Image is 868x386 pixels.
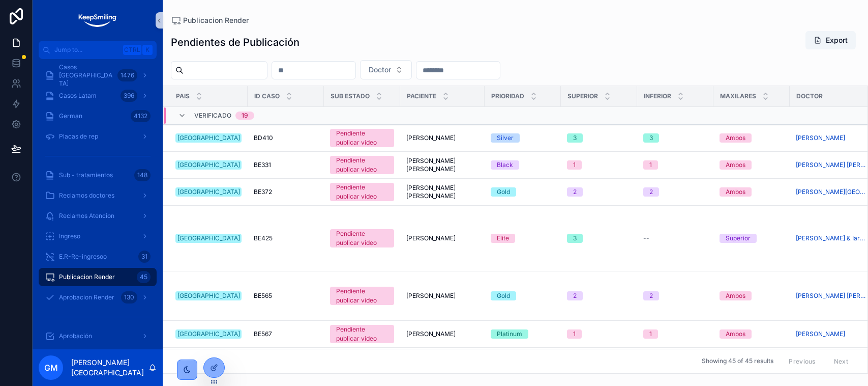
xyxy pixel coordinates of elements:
div: 1 [649,160,652,170]
button: Select Button [360,60,412,79]
a: Pendiente publicar video [330,325,394,343]
span: Ingreso [59,232,80,240]
span: Sub - tratamientos [59,171,113,179]
a: Casos Latam396 [39,87,157,105]
span: Placas de rep [59,132,98,141]
span: BD410 [254,134,273,142]
div: 3 [573,234,577,243]
span: Publicacion Render [183,15,249,25]
span: [PERSON_NAME] [406,292,456,300]
span: Aprobacion Render [59,293,114,301]
span: Ctrl [123,45,141,55]
div: 1 [573,329,576,339]
div: Superior [726,234,751,243]
a: Ingreso [39,227,157,245]
a: BE331 [254,161,318,169]
div: 19 [242,112,248,120]
span: [PERSON_NAME] [PERSON_NAME] [796,292,868,300]
a: Silver [491,133,555,143]
a: [PERSON_NAME] [796,134,868,142]
a: German4132 [39,107,157,125]
a: [PERSON_NAME][GEOGRAPHIC_DATA] [796,188,868,196]
a: 2 [567,291,631,300]
a: 2 [643,291,707,300]
span: Casos Latam [59,92,97,100]
a: 2 [643,187,707,197]
div: Ambos [726,187,745,197]
span: Paciente [407,92,436,100]
div: Black [497,160,513,170]
div: [GEOGRAPHIC_DATA] [177,133,240,143]
a: Reclamos doctores [39,186,157,205]
a: [PERSON_NAME] & Iaracitano Odontólogos [796,234,868,242]
span: BE331 [254,161,271,169]
div: 3 [649,133,653,143]
a: [PERSON_NAME] [406,330,478,338]
div: Pendiente publicar video [336,325,388,343]
a: [PERSON_NAME] [406,292,478,300]
a: [PERSON_NAME] [796,330,868,338]
a: Pendiente publicar video [330,156,394,174]
div: 2 [573,187,577,197]
a: 2 [567,187,631,197]
a: -- [643,234,707,242]
a: [PERSON_NAME] [PERSON_NAME] [796,161,868,169]
div: Platinum [497,329,522,339]
span: BE372 [254,188,272,196]
a: Pendiente publicar video [330,183,394,201]
div: Silver [497,133,514,143]
div: 1476 [117,69,137,81]
a: [PERSON_NAME] [796,330,845,338]
a: Pendiente publicar video [330,129,394,147]
div: [GEOGRAPHIC_DATA] [177,234,240,243]
a: [PERSON_NAME] [PERSON_NAME] [406,157,478,173]
div: Pendiente publicar video [336,129,388,147]
a: Platinum [491,329,555,339]
div: Ambos [726,160,745,170]
span: Prioridad [491,92,524,100]
a: 3 [567,234,631,243]
span: -- [643,234,649,242]
span: Maxilares [720,92,756,100]
a: [GEOGRAPHIC_DATA] [175,133,242,143]
div: 130 [121,291,137,304]
a: E.R-Re-ingresoo31 [39,247,157,266]
a: [GEOGRAPHIC_DATA] [175,160,242,170]
a: BD410 [254,134,318,142]
span: Aprobación [59,332,92,340]
a: [PERSON_NAME] [406,234,478,242]
div: 2 [649,291,653,300]
a: Reclamos Atencion [39,207,157,225]
span: BE425 [254,234,273,242]
a: 1 [643,329,707,339]
a: Publicacion Render45 [39,268,157,286]
a: [PERSON_NAME] [PERSON_NAME] [406,184,478,200]
span: German [59,112,82,120]
div: Ambos [726,329,745,339]
a: [GEOGRAPHIC_DATA] [175,329,242,339]
div: Pendiente publicar video [336,287,388,305]
span: BE565 [254,292,272,300]
a: [PERSON_NAME] [796,134,845,142]
a: BE372 [254,188,318,196]
a: Superior [720,234,784,243]
span: BE567 [254,330,272,338]
button: Export [805,31,856,49]
a: Ambos [720,133,784,143]
span: Doctor [369,65,391,75]
a: 1 [643,160,707,170]
a: [GEOGRAPHIC_DATA] [175,234,242,243]
div: Gold [497,291,510,300]
div: [GEOGRAPHIC_DATA] [177,187,240,197]
a: 3 [643,133,707,143]
a: Publicacion Render [171,15,249,25]
div: 4132 [131,110,151,122]
div: 1 [573,160,576,170]
div: Pendiente publicar video [336,156,388,174]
